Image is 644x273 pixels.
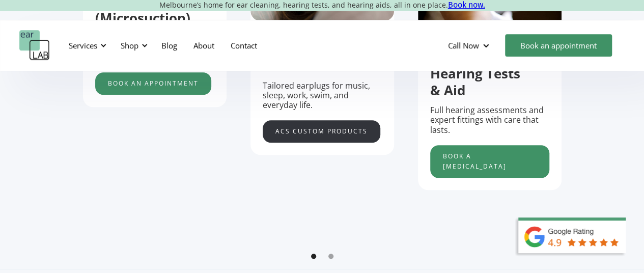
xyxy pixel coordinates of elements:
a: Blog [153,31,185,60]
p: Tailored earplugs for music, sleep, work, swim, and everyday life. [263,81,382,111]
div: Shop [121,40,138,50]
a: About [185,31,222,60]
div: Call Now [440,30,500,61]
a: acs custom products [263,120,380,143]
div: Call Now [448,40,479,50]
div: Services [69,40,97,50]
a: Book an appointment [95,72,211,95]
p: Full hearing assessments and expert fittings with care that lasts. [430,105,549,135]
div: Show slide 2 of 2 [328,254,333,259]
a: home [19,30,50,61]
a: Book an appointment [505,34,612,57]
strong: Hearing Tests & Aid [430,64,520,100]
div: Services [63,30,109,61]
div: Shop [115,30,151,61]
div: Show slide 1 of 2 [311,254,316,259]
a: Book a [MEDICAL_DATA] [430,145,549,178]
a: Contact [222,31,265,60]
